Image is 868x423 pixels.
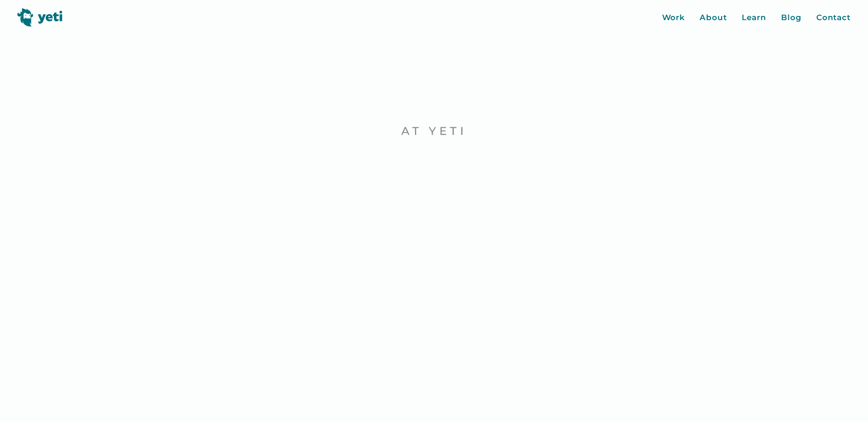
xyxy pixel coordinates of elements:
a: Work [662,12,685,24]
p: At Yeti [251,124,617,139]
a: Blog [781,12,802,24]
a: About [700,12,727,24]
a: Learn [742,12,767,24]
a: Contact [816,12,851,24]
img: Yeti logo [17,8,63,27]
